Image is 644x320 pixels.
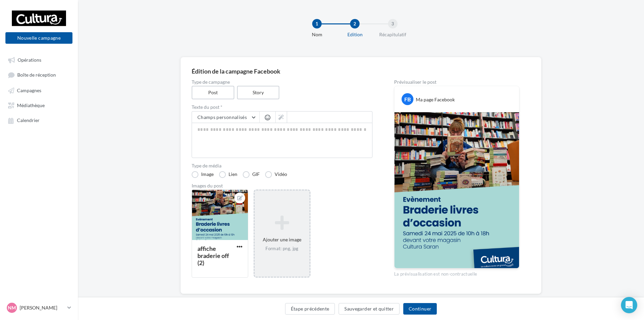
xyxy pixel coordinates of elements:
[192,68,530,74] div: Édition de la campagne Facebook
[4,114,74,126] a: Calendrier
[192,171,214,178] label: Image
[20,304,65,311] p: [PERSON_NAME]
[403,303,437,315] button: Continuer
[394,268,519,277] div: La prévisualisation est non-contractuelle
[4,99,74,111] a: Médiathèque
[192,105,372,109] label: Texte du post *
[388,19,398,28] div: 3
[371,31,414,38] div: Récapitulatif
[5,32,72,44] button: Nouvelle campagne
[197,114,247,120] span: Champs personnalisés
[4,84,74,96] a: Campagnes
[350,19,360,28] div: 2
[243,171,260,178] label: GIF
[17,102,45,108] span: Médiathèque
[8,304,16,311] span: NM
[295,31,339,38] div: Nom
[5,301,72,314] a: NM [PERSON_NAME]
[237,86,280,99] label: Story
[18,57,41,63] span: Opérations
[17,72,56,78] span: Boîte de réception
[312,19,322,28] div: 1
[333,31,377,38] div: Edition
[192,183,372,188] div: Images du post
[192,80,372,84] label: Type de campagne
[192,112,259,123] button: Champs personnalisés
[4,68,74,81] a: Boîte de réception
[17,87,41,93] span: Campagnes
[402,93,413,105] div: FB
[339,303,400,315] button: Sauvegarder et quitter
[192,86,234,99] label: Post
[416,96,455,103] div: Ma page Facebook
[197,245,229,266] div: affiche braderie off (2)
[17,118,40,123] span: Calendrier
[621,297,637,313] div: Open Intercom Messenger
[285,303,335,315] button: Étape précédente
[4,54,74,66] a: Opérations
[394,80,519,84] div: Prévisualiser le post
[265,171,287,178] label: Vidéo
[219,171,237,178] label: Lien
[192,163,372,168] label: Type de média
